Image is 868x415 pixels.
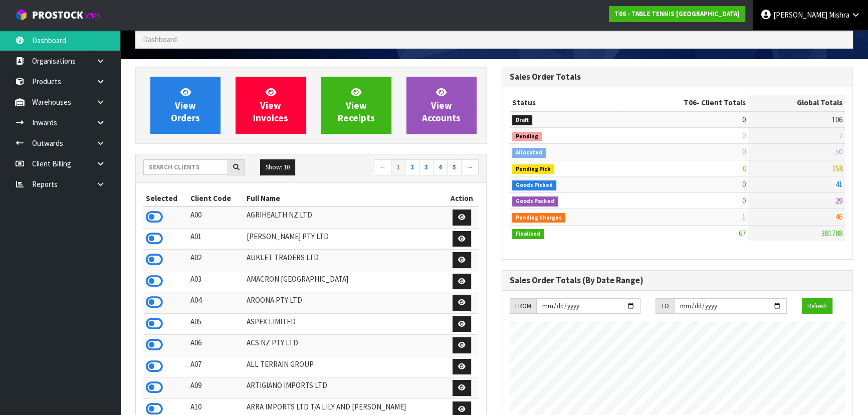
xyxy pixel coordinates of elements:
[835,212,842,222] span: 46
[614,10,740,18] strong: T06 - TABLE TENNIS [GEOGRAPHIC_DATA]
[433,159,448,175] a: 4
[244,271,445,292] td: AMACRON [GEOGRAPHIC_DATA]
[742,115,746,124] span: 0
[188,271,244,292] td: A03
[150,77,221,134] a: ViewOrders
[512,115,532,125] span: Draft
[461,159,479,175] a: →
[445,190,479,206] th: Action
[773,10,827,20] span: [PERSON_NAME]
[188,356,244,377] td: A07
[512,148,546,158] span: Allocated
[835,179,842,189] span: 41
[609,6,745,22] a: T06 - TABLE TENNIS [GEOGRAPHIC_DATA]
[656,298,674,314] div: TO
[244,206,445,228] td: AGRIHEALTH NZ LTD
[319,159,479,177] nav: Page navigation
[447,159,462,175] a: 5
[512,196,558,206] span: Goods Packed
[742,179,746,189] span: 0
[510,298,536,314] div: FROM
[244,356,445,377] td: ALL TERRAIN GROUP
[742,212,746,222] span: 1
[188,377,244,399] td: A09
[236,77,306,134] a: ViewInvoices
[15,9,28,21] img: cube-alt.png
[512,164,554,174] span: Pending Pick
[742,131,746,140] span: 0
[684,98,697,107] span: T06
[422,86,461,124] span: View Accounts
[85,11,101,21] small: WMS
[143,190,188,206] th: Selected
[171,86,200,124] span: View Orders
[338,86,375,124] span: View Receipts
[405,159,419,175] a: 2
[188,250,244,271] td: A02
[374,159,391,175] a: ←
[839,131,842,140] span: 7
[244,377,445,399] td: ARTIGIANO IMPORTS LTD
[510,95,620,111] th: Status
[742,196,746,205] span: 0
[832,115,842,124] span: 106
[391,159,405,175] a: 1
[188,228,244,250] td: A01
[419,159,433,175] a: 3
[802,298,832,314] button: Refresh
[510,276,845,285] h3: Sales Order Totals (By Date Range)
[406,77,477,134] a: ViewAccounts
[829,10,849,20] span: Mishra
[832,163,842,173] span: 158
[244,335,445,356] td: ACS NZ PTY LTD
[188,335,244,356] td: A06
[620,95,748,111] th: - Client Totals
[143,35,177,44] span: Dashboard
[512,213,565,223] span: Pending Charges
[244,250,445,271] td: AUKLET TRADERS LTD
[188,190,244,206] th: Client Code
[188,313,244,335] td: A05
[244,228,445,250] td: [PERSON_NAME] PTY LTD
[512,180,556,190] span: Goods Picked
[244,292,445,314] td: AROONA PTY LTD
[321,77,391,134] a: ViewReceipts
[143,159,228,175] input: Search clients
[510,72,845,82] h3: Sales Order Totals
[742,147,746,156] span: 0
[253,86,288,124] span: View Invoices
[742,163,746,173] span: 0
[739,229,746,238] span: 67
[748,95,845,111] th: Global Totals
[244,190,445,206] th: Full Name
[188,206,244,228] td: A00
[244,313,445,335] td: ASPEX LIMITED
[188,292,244,314] td: A04
[260,159,295,175] button: Show: 10
[835,196,842,205] span: 29
[512,229,544,239] span: Finalised
[32,9,83,22] span: ProStock
[821,229,842,238] span: 381788
[835,147,842,156] span: 50
[512,132,542,142] span: Pending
